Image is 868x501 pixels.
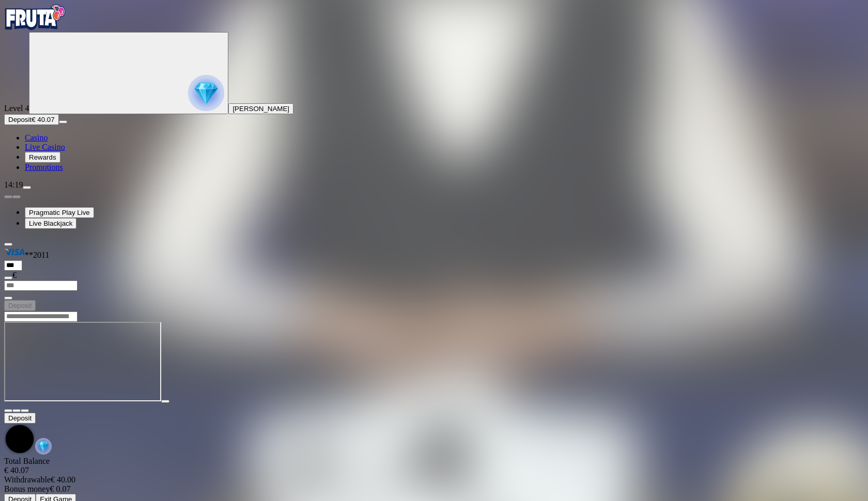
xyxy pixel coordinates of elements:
button: fullscreen icon [21,409,29,412]
div: € 40.07 [4,466,864,475]
button: Live Blackjack [25,218,76,229]
button: chevron-down icon [12,409,21,412]
span: Pragmatic Play Live [29,209,90,216]
span: Rewards [29,153,56,161]
span: Withdrawable [4,475,51,484]
span: Deposit [8,116,32,123]
div: € 40.00 [4,475,864,484]
button: reward progress [29,32,228,114]
img: Fruta [4,4,66,30]
button: menu [59,120,67,123]
button: play icon [161,400,169,403]
button: [PERSON_NAME] [228,103,293,114]
nav: Main menu [4,133,864,172]
a: Live Casino [25,143,65,151]
a: Casino [25,133,48,142]
button: prev slide [4,195,12,198]
span: Bonus money [4,484,50,493]
img: Visa [4,246,25,258]
button: Rewards [25,152,60,163]
div: Total Balance [4,457,864,475]
span: Deposit [8,302,32,309]
button: Depositplus icon€ 40.07 [4,114,59,125]
button: Deposit [4,413,36,424]
iframe: Speed Blackjack 43 [4,322,161,401]
div: Game menu [4,413,864,457]
button: Hide quick deposit form [4,243,12,246]
span: Deposit [8,414,32,422]
img: reward-icon [35,438,52,455]
span: € 40.07 [32,116,54,123]
button: close icon [4,409,12,412]
button: eye icon [4,276,12,279]
div: € 0.07 [4,484,864,494]
span: € [12,271,17,279]
input: Search [4,311,78,322]
nav: Primary [4,4,864,172]
span: Level 4 [4,104,29,113]
button: menu [23,186,31,189]
span: 14:19 [4,180,23,189]
img: reward progress [188,75,224,111]
button: eye icon [4,296,12,300]
span: [PERSON_NAME] [233,105,289,113]
span: Live Blackjack [29,220,72,227]
button: next slide [12,195,21,198]
a: Promotions [25,163,63,171]
a: Fruta [4,23,66,32]
button: Deposit [4,300,36,311]
button: Pragmatic Play Live [25,207,94,218]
